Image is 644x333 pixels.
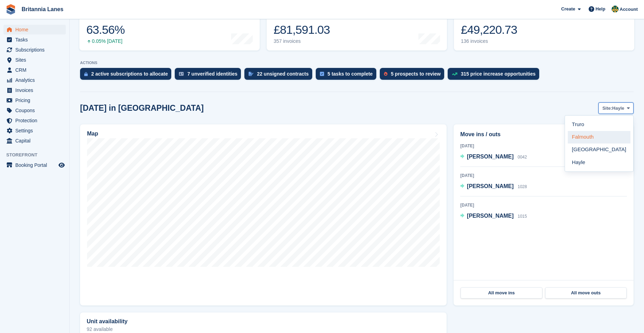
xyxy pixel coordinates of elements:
[380,68,448,83] a: 5 prospects to review
[518,155,527,160] span: 0042
[15,160,57,170] span: Booking Portal
[187,71,237,77] div: 7 unverified identities
[3,106,66,115] a: menu
[3,85,66,95] a: menu
[91,71,168,77] div: 2 active subscriptions to allocate
[15,25,57,34] span: Home
[461,23,517,37] div: £49,220.73
[80,103,204,113] h2: [DATE] in [GEOGRAPHIC_DATA]
[568,156,630,169] a: Hayle
[460,172,627,179] div: [DATE]
[274,38,330,44] div: 357 invoices
[320,72,324,76] img: task-75834270c22a3079a89374b754ae025e5fb1db73e45f91037f5363f120a921f8.svg
[460,143,627,149] div: [DATE]
[518,184,527,189] span: 1028
[454,6,634,51] a: Awaiting payment £49,220.73 136 invoices
[461,287,542,299] a: All move ins
[3,136,66,146] a: menu
[612,105,625,112] span: Hayle
[461,71,536,77] div: 315 price increase opportunities
[15,116,57,125] span: Protection
[598,102,634,114] button: Site: Hayle
[3,45,66,55] a: menu
[316,68,380,83] a: 5 tasks to complete
[3,160,66,170] a: menu
[561,6,575,13] span: Create
[3,116,66,125] a: menu
[460,182,527,191] a: [PERSON_NAME] 1028
[274,23,330,37] div: £81,591.03
[328,71,373,77] div: 5 tasks to complete
[15,55,57,65] span: Sites
[15,85,57,95] span: Invoices
[448,68,543,83] a: 315 price increase opportunities
[19,3,66,15] a: Britannia Lanes
[179,72,184,76] img: verify_identity-adf6edd0f0f0b5bbfe63781bf79b02c33cf7c696d77639b501bdc392416b5a36.svg
[267,6,447,51] a: Month-to-date sales £81,591.03 357 invoices
[244,68,316,83] a: 22 unsigned contracts
[175,68,244,83] a: 7 unverified identities
[452,72,457,76] img: price_increase_opportunities-93ffe204e8149a01c8c9dc8f82e8f89637d9d84a8eef4429ea346261dce0b2c0.svg
[568,118,630,131] a: Truro
[80,61,634,65] p: ACTIONS
[15,95,57,105] span: Pricing
[87,327,440,332] p: 92 available
[3,35,66,45] a: menu
[518,214,527,219] span: 1015
[545,287,627,299] a: All move outs
[15,75,57,85] span: Analytics
[384,72,387,76] img: prospect-51fa495bee0391a8d652442698ab0144808aea92771e9ea1ae160a38d050c398.svg
[3,75,66,85] a: menu
[467,154,513,160] span: [PERSON_NAME]
[3,55,66,65] a: menu
[15,136,57,146] span: Capital
[460,153,527,162] a: [PERSON_NAME] 0042
[3,65,66,75] a: menu
[467,183,513,189] span: [PERSON_NAME]
[467,213,513,219] span: [PERSON_NAME]
[15,126,57,135] span: Settings
[612,6,619,13] img: Sarah Lane
[6,4,16,15] img: stora-icon-8386f47178a22dfd0bd8f6a31ec36ba5ce8667c1dd55bd0f319d3a0aa187defe.svg
[568,131,630,144] a: Falmouth
[80,124,447,305] a: Map
[80,68,175,83] a: 2 active subscriptions to allocate
[15,35,57,45] span: Tasks
[461,38,517,44] div: 136 invoices
[87,318,127,325] h2: Unit availability
[87,131,98,137] h2: Map
[460,130,627,139] h2: Move ins / outs
[3,126,66,135] a: menu
[460,202,627,208] div: [DATE]
[86,38,125,44] div: 0.05% [DATE]
[79,6,260,51] a: Occupancy 63.56% 0.05% [DATE]
[3,25,66,34] a: menu
[15,45,57,55] span: Subscriptions
[602,105,612,112] span: Site:
[391,71,441,77] div: 5 prospects to review
[84,72,88,76] img: active_subscription_to_allocate_icon-d502201f5373d7db506a760aba3b589e785aa758c864c3986d89f69b8ff3...
[15,65,57,75] span: CRM
[596,6,605,13] span: Help
[460,212,527,221] a: [PERSON_NAME] 1015
[3,95,66,105] a: menu
[249,72,253,76] img: contract_signature_icon-13c848040528278c33f63329250d36e43548de30e8caae1d1a13099fd9432cc5.svg
[568,144,630,156] a: [GEOGRAPHIC_DATA]
[15,106,57,115] span: Coupons
[257,71,309,77] div: 22 unsigned contracts
[6,152,69,158] span: Storefront
[57,161,66,169] a: Preview store
[86,23,125,37] div: 63.56%
[620,6,638,13] span: Account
